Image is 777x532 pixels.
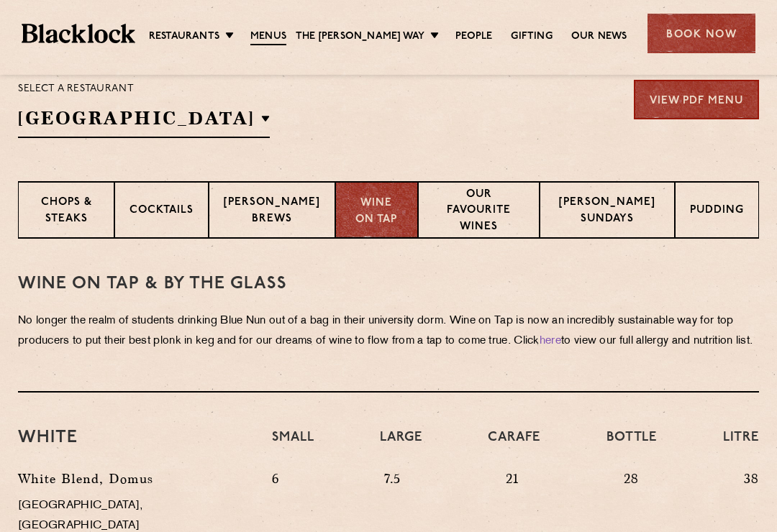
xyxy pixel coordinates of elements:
h4: Litre [723,428,759,462]
p: Chops & Steaks [33,195,99,229]
p: [PERSON_NAME] Sundays [555,195,660,229]
p: Cocktails [129,203,194,221]
a: Gifting [511,29,552,44]
a: Restaurants [149,29,219,44]
h3: White [18,428,250,447]
p: Wine on Tap [350,196,402,228]
a: Menus [250,29,286,45]
h4: Carafe [488,428,540,462]
h4: Bottle [606,428,657,462]
img: BL_Textured_Logo-footer-cropped.svg [22,24,135,43]
p: Pudding [690,203,744,221]
p: [PERSON_NAME] Brews [224,195,320,229]
a: here [540,336,561,347]
h4: Small [272,428,314,462]
p: Select a restaurant [18,80,270,98]
h2: [GEOGRAPHIC_DATA] [18,106,270,138]
p: Our favourite wines [433,187,525,237]
a: Our News [571,29,627,44]
p: White Blend, Domus [18,469,250,489]
div: Book Now [647,14,755,53]
a: The [PERSON_NAME] Way [296,29,424,44]
p: No longer the realm of students drinking Blue Nun out of a bag in their university dorm. Wine on ... [18,311,759,352]
h4: Large [380,428,422,462]
h3: WINE on tap & by the glass [18,275,759,293]
a: View PDF Menu [634,80,759,119]
a: People [455,29,492,44]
